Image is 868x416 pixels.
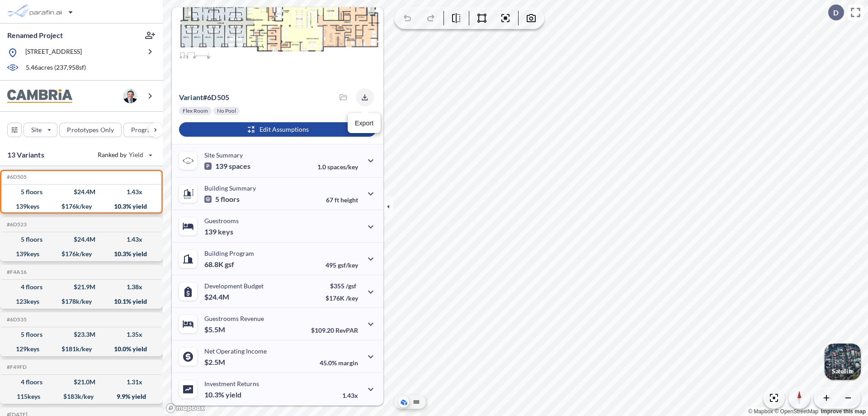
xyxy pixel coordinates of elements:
[179,122,376,137] button: Edit Assumptions
[123,89,137,103] img: user logo
[338,261,358,269] span: gsf/key
[165,403,205,413] a: Mapbox homepage
[833,9,839,17] p: D
[67,125,114,134] p: Prototypes Only
[342,392,358,399] p: 1.43x
[129,150,144,159] span: Yield
[179,93,229,102] p: # 6d505
[204,390,241,399] p: 10.3%
[327,163,358,171] span: spaces/key
[259,125,309,134] p: Edit Assumptions
[183,107,208,115] p: Flex Room
[204,282,264,290] p: Development Budget
[131,125,156,134] p: Program
[229,162,250,171] span: spaces
[7,149,44,160] p: 13 Variants
[25,47,82,58] p: [STREET_ADDRESS]
[123,123,172,137] button: Program
[204,162,250,171] p: 139
[5,221,27,228] h5: Click to copy the code
[204,315,264,322] p: Guestrooms Revenue
[204,184,256,192] p: Building Summary
[340,196,358,204] span: height
[326,196,358,204] p: 67
[774,408,818,415] a: OpenStreetMap
[320,359,358,367] p: 45.0%
[90,148,158,162] button: Ranked by Yield
[179,93,203,101] span: Variant
[335,326,358,334] span: RevPAR
[325,261,358,269] p: 495
[204,151,243,159] p: Site Summary
[821,408,866,415] a: Improve this map
[204,358,226,367] p: $2.5M
[311,326,358,334] p: $109.20
[204,249,254,257] p: Building Program
[217,107,236,115] p: No Pool
[26,63,86,73] p: 5.46 acres ( 237,958 sf)
[825,344,861,380] img: Switcher Image
[226,390,241,399] span: yield
[832,368,854,375] p: Satellite
[204,380,259,387] p: Investment Returns
[5,269,27,275] h5: Click to copy the code
[204,292,231,301] p: $24.4M
[5,174,27,180] h5: Click to copy the code
[204,227,233,236] p: 139
[5,364,27,370] h5: Click to copy the code
[825,344,861,380] button: Switcher ImageSatellite
[204,195,240,204] p: 5
[59,123,122,137] button: Prototypes Only
[346,294,358,302] span: /key
[325,282,358,290] p: $355
[338,359,358,367] span: margin
[317,163,358,171] p: 1.0
[221,195,240,204] span: floors
[24,123,57,137] button: Site
[346,282,356,290] span: /gsf
[204,347,267,355] p: Net Operating Income
[218,227,233,236] span: keys
[225,260,234,269] span: gsf
[335,196,339,204] span: ft
[204,217,239,225] p: Guestrooms
[31,125,42,134] p: Site
[411,397,422,407] button: Site Plan
[398,397,409,407] button: Aerial View
[748,408,773,415] a: Mapbox
[204,260,234,269] p: 68.8K
[204,325,226,334] p: $5.5M
[5,316,27,323] h5: Click to copy the code
[325,294,358,302] p: $176K
[7,30,63,40] p: Renamed Project
[7,89,72,103] img: BrandImage
[355,119,373,128] p: Export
